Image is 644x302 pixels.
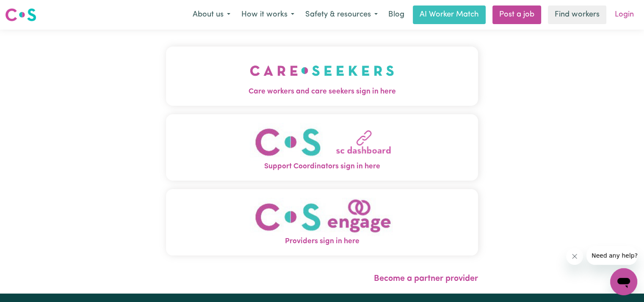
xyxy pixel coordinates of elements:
[566,248,583,265] iframe: Close message
[166,47,478,106] button: Care workers and care seekers sign in here
[166,161,478,172] span: Support Coordinators sign in here
[5,5,36,25] a: Careseekers logo
[166,236,478,247] span: Providers sign in here
[236,6,300,24] button: How it works
[5,6,51,13] span: Need any help?
[610,5,639,24] a: Login
[166,114,478,181] button: Support Coordinators sign in here
[374,275,478,283] a: Become a partner provider
[300,6,383,24] button: Safety & resources
[166,189,478,255] button: Providers sign in here
[5,7,36,22] img: Careseekers logo
[492,5,541,24] a: Post a job
[586,246,637,265] iframe: Message from company
[166,86,478,97] span: Care workers and care seekers sign in here
[413,5,486,24] a: AI Worker Match
[383,5,409,24] a: Blog
[548,5,606,24] a: Find workers
[187,6,236,24] button: About us
[610,268,637,295] iframe: Button to launch messaging window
